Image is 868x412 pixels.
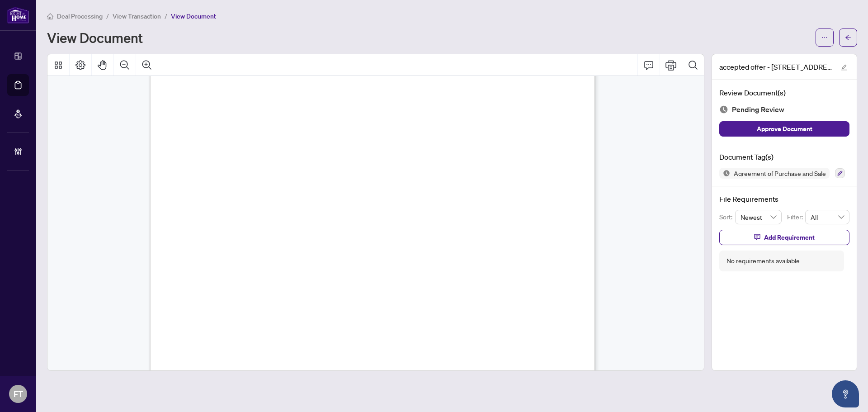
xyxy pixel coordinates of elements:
[730,170,830,176] span: Agreement of Purchase and Sale
[732,104,784,116] span: Pending Review
[719,105,728,114] img: Document Status
[841,64,847,71] span: edit
[719,87,849,98] h4: Review Document(s)
[719,62,832,72] span: accepted offer - [STREET_ADDRESS]pdf
[719,212,735,222] p: Sort:
[113,12,161,20] span: View Transaction
[14,388,23,400] span: FT
[726,256,800,266] div: No requirements available
[811,210,844,224] span: All
[741,210,777,224] span: Newest
[106,11,109,21] li: /
[171,12,216,20] span: View Document
[764,230,815,245] span: Add Requirement
[757,122,812,136] span: Approve Document
[165,11,167,21] li: /
[832,380,859,407] button: Open asap
[845,34,851,41] span: arrow-left
[719,152,849,162] h4: Document Tag(s)
[47,30,143,45] h1: View Document
[821,34,828,41] span: ellipsis
[719,230,849,245] button: Add Requirement
[7,7,29,24] img: logo
[787,212,805,222] p: Filter:
[47,13,53,19] span: home
[719,194,849,204] h4: File Requirements
[57,12,103,20] span: Deal Processing
[719,168,730,179] img: Status Icon
[719,121,849,137] button: Approve Document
